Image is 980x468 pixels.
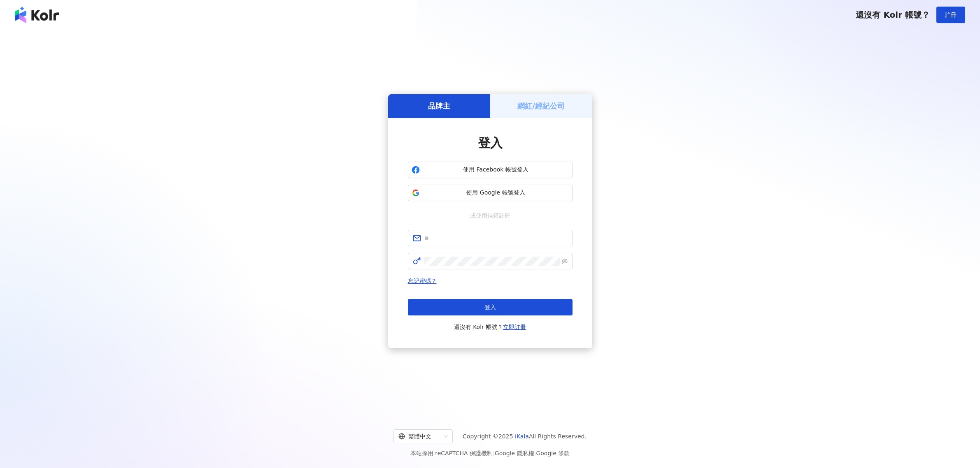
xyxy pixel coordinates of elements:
img: logo [15,7,59,23]
span: | [534,450,536,456]
span: 使用 Google 帳號登入 [423,189,569,197]
span: 還沒有 Kolr 帳號？ [454,322,526,332]
button: 登入 [408,299,573,315]
a: Google 條款 [536,450,570,456]
span: Copyright © 2025 All Rights Reserved. [463,431,587,441]
a: 忘記密碼？ [408,278,437,284]
span: 使用 Facebook 帳號登入 [423,166,569,174]
a: iKala [515,433,529,440]
span: | [493,450,495,456]
button: 註冊 [936,7,965,23]
span: 註冊 [945,12,957,18]
span: 或使用信箱註冊 [464,211,516,220]
span: 登入 [484,304,496,310]
span: 登入 [478,136,503,150]
a: 立即註冊 [503,324,526,330]
button: 使用 Google 帳號登入 [408,185,573,201]
h5: 品牌主 [428,101,450,111]
div: 繁體中文 [398,430,440,443]
button: 使用 Facebook 帳號登入 [408,162,573,178]
span: eye-invisible [562,258,568,264]
span: 還沒有 Kolr 帳號？ [856,10,930,20]
a: Google 隱私權 [495,450,534,456]
span: 本站採用 reCAPTCHA 保護機制 [410,448,570,458]
h5: 網紅/經紀公司 [517,101,565,111]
